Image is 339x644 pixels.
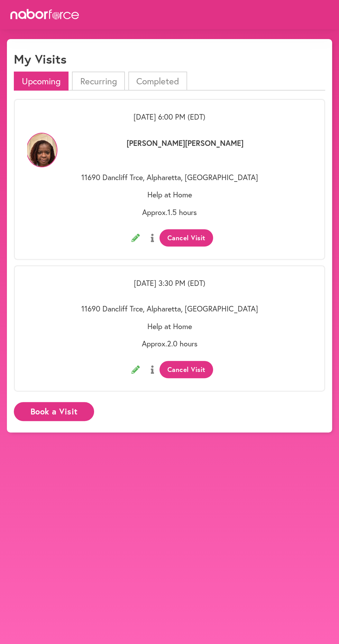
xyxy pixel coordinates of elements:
button: Book a Visit [14,402,94,421]
p: Help at Home [27,190,312,199]
li: Upcoming [14,72,68,91]
p: 11690 Dancliff Trce, Alpharetta, [GEOGRAPHIC_DATA] [27,304,312,313]
span: [DATE] 6:00 PM (EDT) [134,112,205,122]
a: Book a Visit [14,407,94,414]
p: Approx. 2.0 hours [27,339,312,348]
button: Cancel Visit [159,229,213,246]
button: Cancel Visit [159,361,213,378]
h1: My Visits [14,52,66,66]
span: [DATE] 3:30 PM (EDT) [134,278,205,288]
p: 11690 Dancliff Trce, Alpharetta, [GEOGRAPHIC_DATA] [27,173,312,182]
li: Recurring [72,72,125,91]
li: Completed [128,72,187,91]
p: Help at Home [27,322,312,331]
p: Approx. 1.5 hours [27,208,312,217]
p: [PERSON_NAME] [PERSON_NAME] [58,139,312,165]
img: b58fP9iDRJaMXK265Ics [26,133,57,167]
